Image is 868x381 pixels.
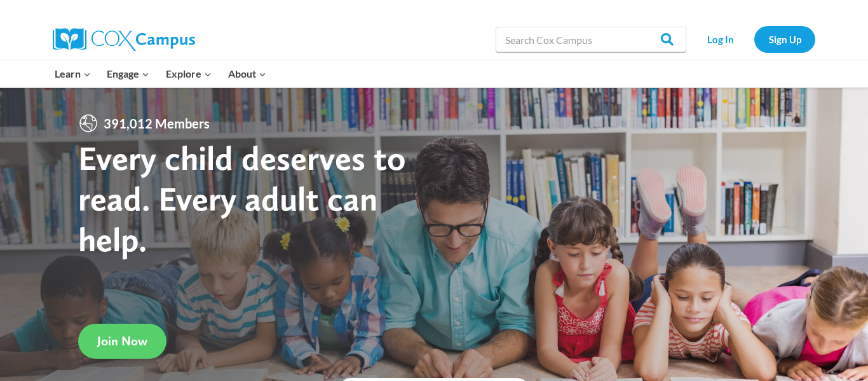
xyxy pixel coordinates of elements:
img: Cox Campus [53,28,195,51]
nav: Secondary Navigation [693,26,815,52]
a: Join Now [78,324,166,359]
span: Explore [166,66,212,82]
a: Log In [693,26,748,52]
span: Engage [107,66,149,82]
strong: Every child deserves to read. Every adult can help. [78,137,406,259]
nav: Primary Navigation [46,60,274,87]
input: Search Cox Campus [496,27,686,52]
a: Sign Up [754,26,815,52]
span: Learn [55,66,91,82]
span: 391,012 Members [98,113,215,134]
span: Join Now [97,333,147,349]
span: About [228,66,266,82]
